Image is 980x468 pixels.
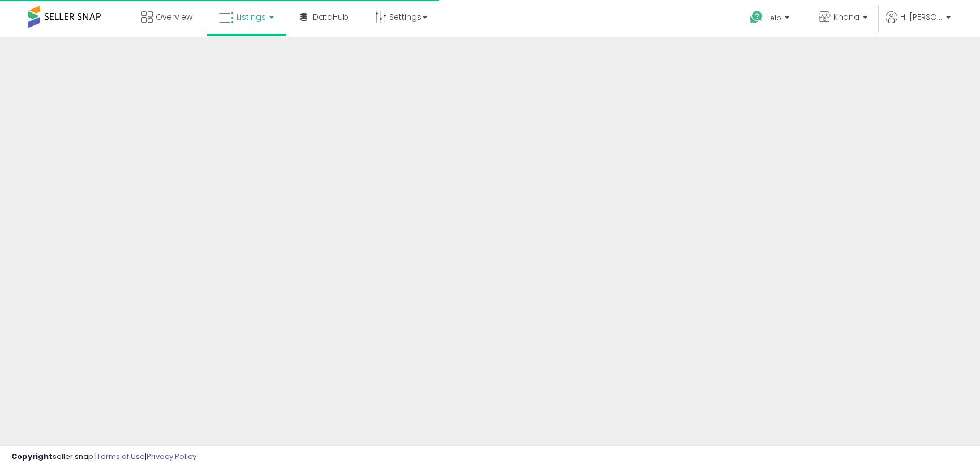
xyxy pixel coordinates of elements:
div: seller snap | | [11,452,196,462]
span: Help [766,13,781,23]
a: Privacy Policy [147,451,196,462]
span: DataHub [313,11,349,23]
span: Hi [PERSON_NAME] [900,11,943,23]
span: Overview [156,11,192,23]
span: Khana [833,11,859,23]
a: Hi [PERSON_NAME] [886,11,951,37]
span: Listings [237,11,266,23]
strong: Copyright [11,451,53,462]
a: Terms of Use [97,451,145,462]
a: Help [741,2,801,37]
i: Get Help [749,10,763,24]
